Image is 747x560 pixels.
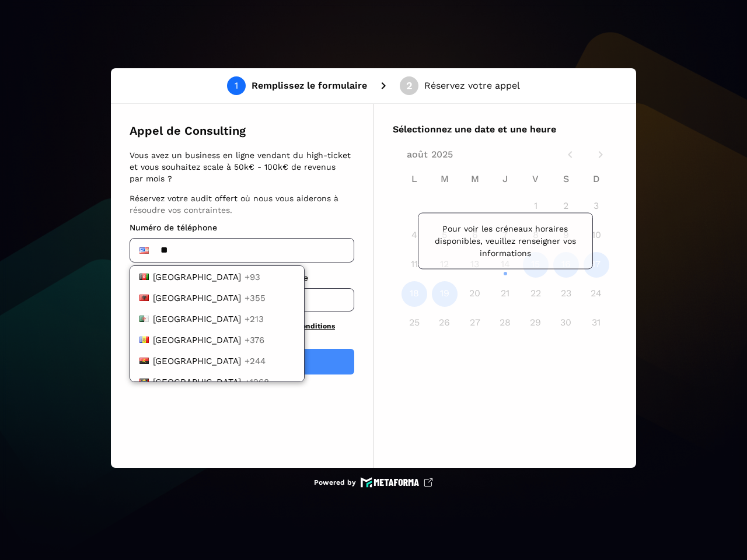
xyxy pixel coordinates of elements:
span: Numéro de téléphone [130,223,217,232]
span: [GEOGRAPHIC_DATA] [153,377,241,387]
span: +213 [245,314,264,324]
span: [GEOGRAPHIC_DATA] [153,335,241,345]
p: Appel de Consulting [130,123,246,139]
span: [GEOGRAPHIC_DATA] [153,293,241,303]
span: +93 [245,272,260,282]
span: [GEOGRAPHIC_DATA] [153,356,241,366]
p: Pour voir les créneaux horaires disponibles, veuillez renseigner vos informations [428,222,583,259]
p: Powered by [314,478,356,487]
p: Sélectionnez une date et une heure [393,123,617,136]
div: United States: + 1 [132,241,156,260]
span: [GEOGRAPHIC_DATA] [153,314,241,324]
span: +376 [245,335,264,345]
div: 2 [406,80,413,91]
div: 1 [235,80,238,91]
p: Vous avez un business en ligne vendant du high-ticket et vous souhaitez scale à 50k€ - 100k€ de r... [130,149,351,184]
span: +1268 [245,377,269,387]
span: +244 [245,356,266,366]
p: Réservez votre audit offert où nous vous aiderons à résoudre vos contraintes. [130,192,351,216]
span: +355 [245,293,266,303]
p: Remplissez le formulaire [252,79,367,93]
a: Powered by [314,477,433,488]
span: [GEOGRAPHIC_DATA] [153,272,241,282]
p: Réservez votre appel [424,79,520,93]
